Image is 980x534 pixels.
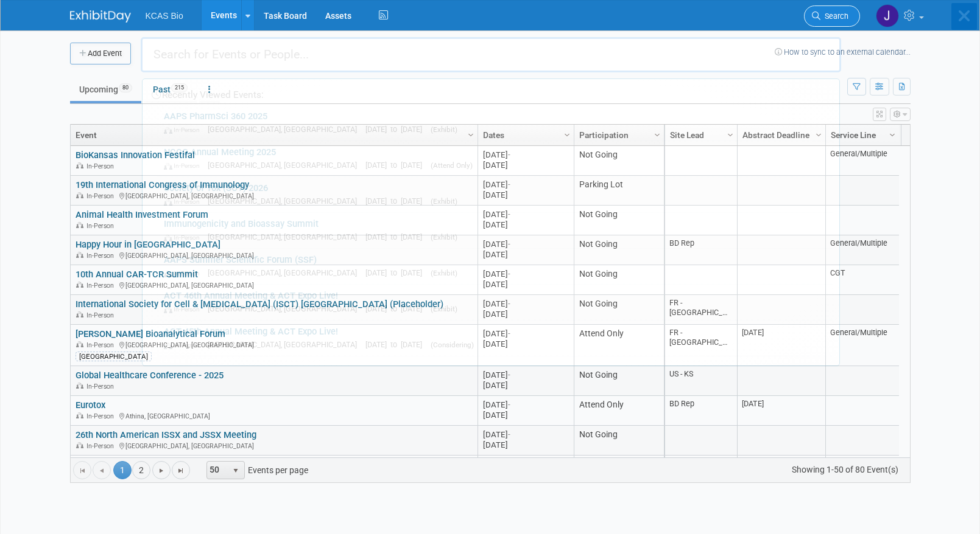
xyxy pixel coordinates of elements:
[365,125,428,134] span: [DATE] to [DATE]
[158,321,833,356] a: ACT 45th Annual Meeting & ACT Expo Live! In-Person [GEOGRAPHIC_DATA], [GEOGRAPHIC_DATA] [DATE] to...
[365,340,428,349] span: [DATE] to [DATE]
[365,232,428,241] span: [DATE] to [DATE]
[149,79,833,105] div: Recently Viewed Events:
[208,125,363,134] span: [GEOGRAPHIC_DATA], [GEOGRAPHIC_DATA]
[141,37,841,72] input: Search for Events or People...
[158,141,833,176] a: NCCG Annual Meeting 2025 In-Person [GEOGRAPHIC_DATA], [GEOGRAPHIC_DATA] [DATE] to [DATE] (Attend ...
[365,161,428,170] span: [DATE] to [DATE]
[431,341,474,349] span: (Considering)
[208,232,363,241] span: [GEOGRAPHIC_DATA], [GEOGRAPHIC_DATA]
[431,233,457,241] span: (Exhibit)
[431,197,457,206] span: (Exhibit)
[365,304,428,313] span: [DATE] to [DATE]
[431,305,457,313] span: (Exhibit)
[208,161,363,170] span: [GEOGRAPHIC_DATA], [GEOGRAPHIC_DATA]
[431,269,457,277] span: (Exhibit)
[208,340,363,349] span: [GEOGRAPHIC_DATA], [GEOGRAPHIC_DATA]
[365,196,428,206] span: [DATE] to [DATE]
[158,249,833,284] a: AAPS Summer Scientific Forum (SSF) In-Person [GEOGRAPHIC_DATA], [GEOGRAPHIC_DATA] [DATE] to [DATE...
[164,234,205,241] span: In-Person
[158,285,833,320] a: ACT 46th Annual Meeting & ACT Expo Live! In-Person [GEOGRAPHIC_DATA], [GEOGRAPHIC_DATA] [DATE] to...
[365,268,428,277] span: [DATE] to [DATE]
[158,213,833,248] a: Immunogenicity and Bioassay Summit In-Person [GEOGRAPHIC_DATA], [GEOGRAPHIC_DATA] [DATE] to [DATE...
[158,105,833,140] a: AAPS PharmSci 360 2025 In-Person [GEOGRAPHIC_DATA], [GEOGRAPHIC_DATA] [DATE] to [DATE] (Exhibit)
[431,161,473,170] span: (Attend Only)
[208,304,363,313] span: [GEOGRAPHIC_DATA], [GEOGRAPHIC_DATA]
[158,177,833,212] a: Society of Tox (SOT) 2026 In-Person [GEOGRAPHIC_DATA], [GEOGRAPHIC_DATA] [DATE] to [DATE] (Exhibit)
[164,269,205,277] span: In-Person
[208,196,363,206] span: [GEOGRAPHIC_DATA], [GEOGRAPHIC_DATA]
[164,198,205,206] span: In-Person
[164,162,205,170] span: In-Person
[208,268,363,277] span: [GEOGRAPHIC_DATA], [GEOGRAPHIC_DATA]
[164,341,205,349] span: In-Person
[164,305,205,313] span: In-Person
[431,125,457,134] span: (Exhibit)
[164,126,205,134] span: In-Person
